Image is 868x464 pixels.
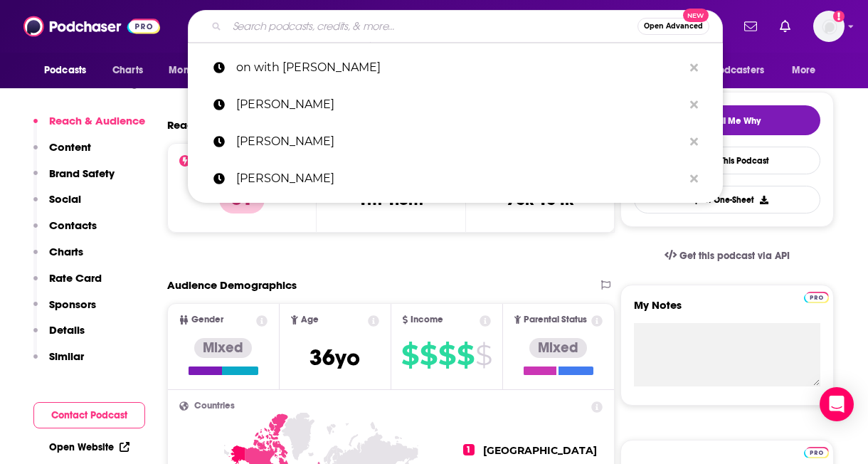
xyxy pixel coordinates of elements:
[33,323,85,349] button: Details
[687,57,785,84] button: open menu
[236,160,683,197] p: anne marie goulet
[33,402,145,428] button: Contact Podcast
[301,315,319,325] span: Age
[813,11,845,42] img: User Profile
[711,115,761,127] span: Tell Me Why
[167,278,297,292] h2: Audience Demographics
[804,290,829,303] a: Pro website
[634,298,820,323] label: My Notes
[813,11,845,42] button: Show profile menu
[820,387,854,421] div: Open Intercom Messenger
[159,57,238,84] button: open menu
[679,250,790,262] span: Get this podcast via API
[33,167,115,193] button: Brand Safety
[438,344,455,367] span: $
[188,86,723,123] a: [PERSON_NAME]
[524,315,587,325] span: Parental Status
[167,118,200,132] h2: Reach
[833,11,845,22] svg: Add a profile image
[463,444,475,455] span: 1
[236,123,683,160] p: lila preston
[529,338,587,358] div: Mixed
[44,60,86,80] span: Podcasts
[644,23,703,30] span: Open Advanced
[23,13,160,40] img: Podchaser - Follow, Share and Rate Podcasts
[188,123,723,160] a: [PERSON_NAME]
[188,49,723,86] a: on with [PERSON_NAME]
[188,160,723,197] a: [PERSON_NAME]
[33,192,81,218] button: Social
[653,238,801,273] a: Get this podcast via API
[33,297,96,324] button: Sponsors
[33,271,102,297] button: Rate Card
[457,344,474,367] span: $
[169,60,219,80] span: Monitoring
[411,315,443,325] span: Income
[739,14,763,38] a: Show notifications dropdown
[49,441,129,453] a: Open Website
[236,86,683,123] p: allan thygesen
[49,245,83,258] p: Charts
[49,114,145,127] p: Reach & Audience
[49,349,84,363] p: Similar
[813,11,845,42] span: Logged in as AllisonGren
[49,167,115,180] p: Brand Safety
[34,57,105,84] button: open menu
[49,323,85,337] p: Details
[804,445,829,458] a: Pro website
[483,444,597,457] span: [GEOGRAPHIC_DATA]
[309,344,360,371] span: 36 yo
[33,114,145,140] button: Reach & Audience
[33,140,91,167] button: Content
[227,15,637,38] input: Search podcasts, credits, & more...
[637,18,709,35] button: Open AdvancedNew
[774,14,796,38] a: Show notifications dropdown
[49,297,96,311] p: Sponsors
[683,9,709,22] span: New
[782,57,834,84] button: open menu
[792,60,816,80] span: More
[188,10,723,43] div: Search podcasts, credits, & more...
[696,60,764,80] span: For Podcasters
[194,338,252,358] div: Mixed
[112,60,143,80] span: Charts
[420,344,437,367] span: $
[194,401,235,411] span: Countries
[49,140,91,154] p: Content
[236,49,683,86] p: on with kara swisher
[634,105,820,135] button: tell me why sparkleTell Me Why
[33,218,97,245] button: Contacts
[33,349,84,376] button: Similar
[634,147,820,174] a: Contact This Podcast
[634,186,820,213] button: Export One-Sheet
[804,292,829,303] img: Podchaser Pro
[33,245,83,271] button: Charts
[49,271,102,285] p: Rate Card
[475,344,492,367] span: $
[191,315,223,325] span: Gender
[49,218,97,232] p: Contacts
[401,344,418,367] span: $
[103,57,152,84] a: Charts
[804,447,829,458] img: Podchaser Pro
[49,192,81,206] p: Social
